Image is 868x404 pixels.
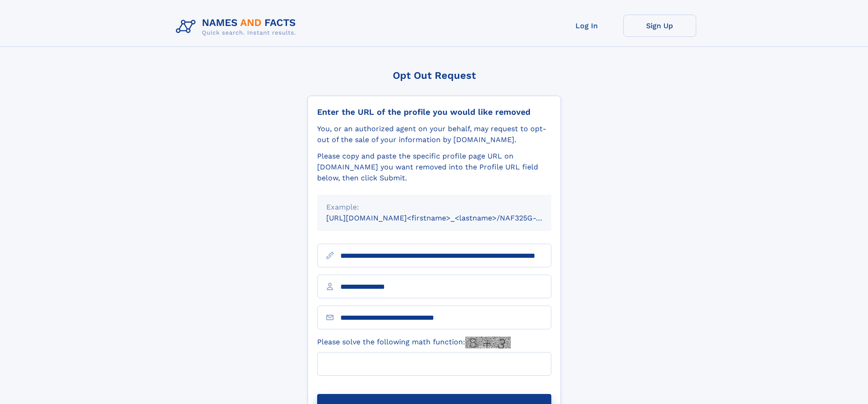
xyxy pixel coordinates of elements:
div: Enter the URL of the profile you would like removed [317,107,551,117]
div: You, or an authorized agent on your behalf, may request to opt-out of the sale of your informatio... [317,123,551,145]
a: Log In [550,15,623,37]
div: Opt Out Request [308,70,561,81]
div: Example: [326,202,542,213]
div: Please copy and paste the specific profile page URL on [DOMAIN_NAME] you want removed into the Pr... [317,151,551,184]
label: Please solve the following math function: [317,337,511,348]
small: [URL][DOMAIN_NAME]<firstname>_<lastname>/NAF325G-xxxxxxxx [326,214,569,222]
a: Sign Up [623,15,696,37]
img: Logo Names and Facts [172,15,303,39]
